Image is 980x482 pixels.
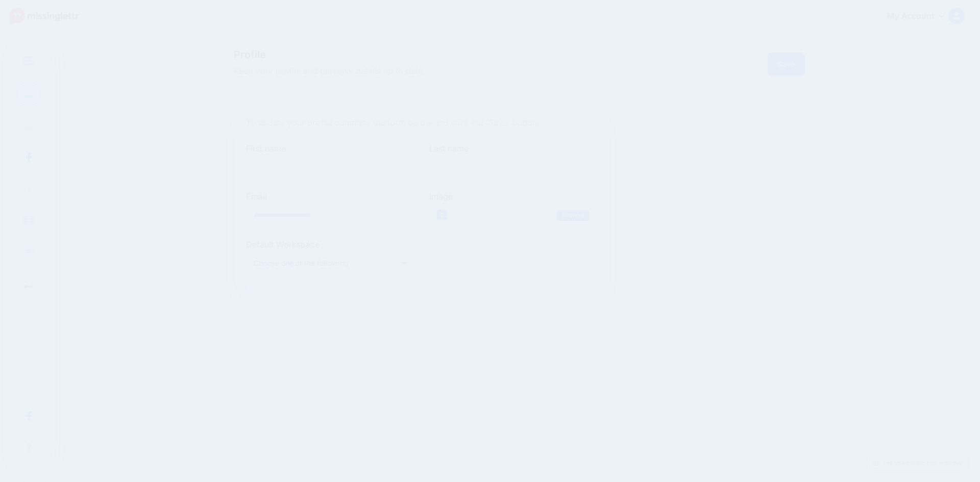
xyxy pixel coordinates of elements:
[10,8,79,25] img: Missinglettr
[246,116,598,130] p: To update your profile complete the form below and click the 'Save' button.
[234,49,610,60] span: Profile
[768,53,805,76] button: Save
[246,190,414,202] label: Email
[867,456,968,470] a: Tell us how we can improve
[429,142,597,155] label: Last name
[429,190,597,202] label: Image
[557,210,590,221] a: Browse
[246,238,414,250] label: Default Workspace
[877,4,965,29] a: My Account
[234,65,610,78] span: Keep your profile and personal details up to date
[23,56,34,65] img: menu.png
[254,257,401,269] div: Choose one of the following
[246,142,414,155] label: First name
[246,253,414,273] button: Choose one of the following
[437,210,447,220] img: user_default_image_thumb.png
